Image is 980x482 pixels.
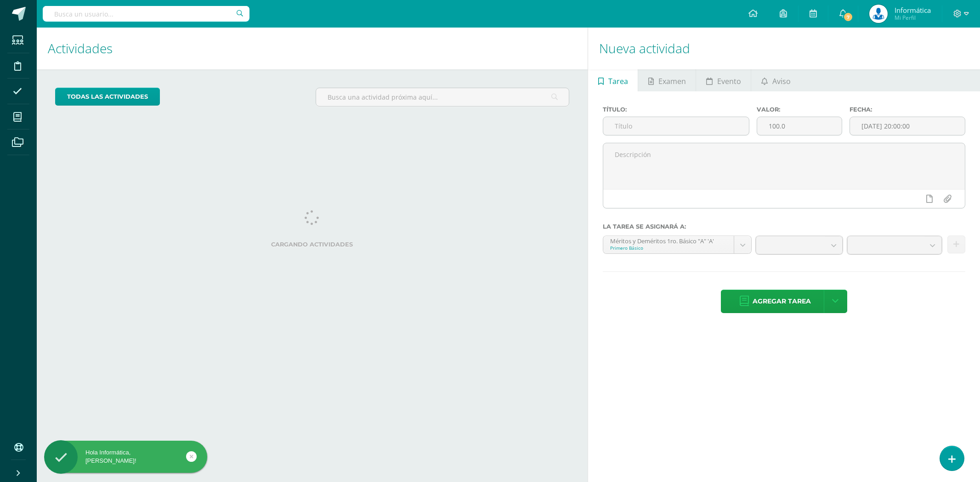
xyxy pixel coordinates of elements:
span: Mi Perfil [895,14,931,22]
input: Fecha de entrega [850,117,965,135]
input: Puntos máximos [757,117,841,135]
a: Examen [638,69,696,91]
input: Busca una actividad próxima aquí... [316,88,568,106]
span: Evento [717,70,741,92]
div: Hola Informática, [PERSON_NAME]! [44,448,207,465]
span: Informática [895,6,931,15]
label: La tarea se asignará a: [603,223,965,230]
img: da59f6ea21f93948affb263ca1346426.png [869,5,888,23]
a: Aviso [751,69,800,91]
a: Evento [696,69,751,91]
h1: Nueva actividad [599,28,969,69]
a: Tarea [588,69,638,91]
div: Primero Básico [610,245,727,251]
label: Cargando actividades [55,241,569,248]
label: Fecha: [850,106,965,113]
a: todas las Actividades [55,88,160,106]
a: Méritos y Deméritos 1ro. Básico "A" 'A'Primero Básico [603,236,751,253]
input: Busca un usuario... [43,6,249,22]
h1: Actividades [48,28,577,69]
span: Tarea [608,70,628,92]
label: Título: [603,106,749,113]
input: Título [603,117,749,135]
span: Aviso [772,70,791,92]
span: Agregar tarea [753,290,811,313]
span: Examen [658,70,686,92]
span: 7 [843,12,853,22]
div: Méritos y Deméritos 1ro. Básico "A" 'A' [610,236,727,245]
label: Valor: [757,106,842,113]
